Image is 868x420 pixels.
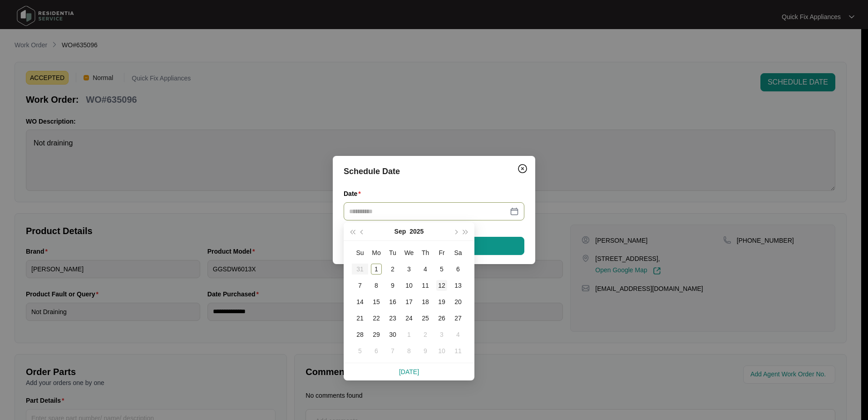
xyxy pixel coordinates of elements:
[385,310,401,326] td: 2025-09-23
[436,296,447,307] div: 19
[450,261,466,277] td: 2025-09-06
[355,329,365,340] div: 28
[352,245,368,261] th: Su
[453,329,464,340] div: 4
[352,343,368,359] td: 2025-10-05
[385,294,401,310] td: 2025-09-16
[355,280,365,291] div: 7
[368,343,385,359] td: 2025-10-06
[387,345,398,356] div: 7
[450,245,466,261] th: Sa
[387,280,398,291] div: 9
[355,296,365,307] div: 14
[385,261,401,277] td: 2025-09-02
[434,261,450,277] td: 2025-09-05
[401,277,417,294] td: 2025-09-10
[387,296,398,307] div: 16
[385,245,401,261] th: Tu
[434,343,450,359] td: 2025-10-10
[368,277,385,294] td: 2025-09-08
[344,189,365,198] label: Date
[404,345,414,356] div: 8
[436,280,447,291] div: 12
[434,326,450,343] td: 2025-10-03
[352,310,368,326] td: 2025-09-21
[417,277,434,294] td: 2025-09-11
[404,329,414,340] div: 1
[450,310,466,326] td: 2025-09-27
[434,294,450,310] td: 2025-09-19
[371,329,382,340] div: 29
[352,294,368,310] td: 2025-09-14
[401,245,417,261] th: We
[420,313,431,324] div: 25
[434,277,450,294] td: 2025-09-12
[368,294,385,310] td: 2025-09-15
[450,277,466,294] td: 2025-09-13
[349,206,508,216] input: Date
[436,345,447,356] div: 10
[420,296,431,307] div: 18
[404,313,414,324] div: 24
[436,313,447,324] div: 26
[420,345,431,356] div: 9
[401,294,417,310] td: 2025-09-17
[420,329,431,340] div: 2
[436,264,447,275] div: 5
[395,222,406,240] button: Sep
[387,313,398,324] div: 23
[385,343,401,359] td: 2025-10-07
[515,161,530,176] button: Close
[355,345,365,356] div: 5
[453,280,464,291] div: 13
[453,264,464,275] div: 6
[404,296,414,307] div: 17
[371,345,382,356] div: 6
[453,313,464,324] div: 27
[417,261,434,277] td: 2025-09-04
[453,296,464,307] div: 20
[417,245,434,261] th: Th
[517,163,528,174] img: closeCircle
[368,245,385,261] th: Mo
[409,222,424,240] button: 2025
[450,326,466,343] td: 2025-10-04
[401,310,417,326] td: 2025-09-24
[434,310,450,326] td: 2025-09-26
[344,165,524,178] div: Schedule Date
[371,280,382,291] div: 8
[385,326,401,343] td: 2025-09-30
[387,329,398,340] div: 30
[434,245,450,261] th: Fr
[368,326,385,343] td: 2025-09-29
[352,277,368,294] td: 2025-09-07
[417,310,434,326] td: 2025-09-25
[453,345,464,356] div: 11
[417,294,434,310] td: 2025-09-18
[417,326,434,343] td: 2025-10-02
[387,264,398,275] div: 2
[450,294,466,310] td: 2025-09-20
[355,313,365,324] div: 21
[371,296,382,307] div: 15
[401,326,417,343] td: 2025-10-01
[385,277,401,294] td: 2025-09-09
[368,310,385,326] td: 2025-09-22
[420,264,431,275] div: 4
[352,326,368,343] td: 2025-09-28
[450,343,466,359] td: 2025-10-11
[404,264,414,275] div: 3
[401,261,417,277] td: 2025-09-03
[404,280,414,291] div: 10
[371,264,382,275] div: 1
[368,261,385,277] td: 2025-09-01
[417,343,434,359] td: 2025-10-09
[371,313,382,324] div: 22
[420,280,431,291] div: 11
[436,329,447,340] div: 3
[399,368,419,375] a: [DATE]
[401,343,417,359] td: 2025-10-08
